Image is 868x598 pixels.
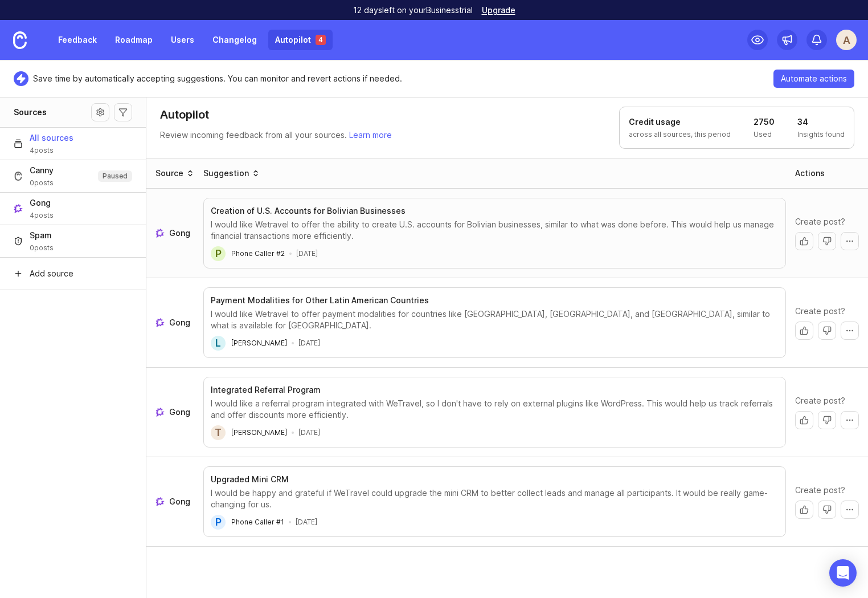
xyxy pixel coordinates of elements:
button: Automate actions [773,70,854,88]
div: Suggestion [203,168,249,179]
time: [DATE] [296,518,317,527]
span: 4 posts [30,211,54,220]
img: gong [155,318,165,327]
button: Create post [795,501,813,519]
time: [DATE] [296,249,318,258]
a: See more about where this Gong post draft came from [155,496,194,507]
p: across all sources, this period [629,130,731,139]
a: L[PERSON_NAME] [211,336,287,351]
button: Upgraded Mini CRMI would be happy and grateful if WeTravel could upgrade the mini CRM to better c... [203,466,786,537]
div: Actions [795,168,825,179]
button: Integrated Referral ProgramI would like a referral program integrated with WeTravel, so I don't h... [203,377,786,448]
div: I would like a referral program integrated with WeTravel, so I don't have to rely on external plu... [211,398,779,421]
div: P [211,246,226,261]
div: L [211,336,226,351]
span: Phone Caller #2 [231,249,285,258]
img: gong [155,497,165,506]
span: Gong [169,317,190,328]
p: Review incoming feedback from all your sources. [160,129,392,141]
div: Open Intercom Messenger [829,559,857,587]
h3: Upgraded Mini CRM [211,474,289,485]
span: All sources [30,132,73,144]
a: See more about where this Gong post draft came from [155,406,194,418]
img: Canny Home [13,31,27,49]
h1: 34 [797,116,845,128]
a: Autopilot 4 [268,30,333,50]
h3: Integrated Referral Program [211,384,321,396]
div: P [211,515,226,530]
span: Gong [169,496,190,507]
button: Create post [795,232,813,250]
div: I would be happy and grateful if WeTravel could upgrade the mini CRM to better collect leads and ... [211,487,779,510]
div: I would like Wetravel to offer the ability to create U.S. accounts for Bolivian businesses, simil... [211,219,779,242]
a: Learn more [349,130,392,140]
a: PPhone Caller #2 [211,246,285,261]
div: I would like Wetravel to offer payment modalities for countries like [GEOGRAPHIC_DATA], [GEOGRAPH... [211,308,779,331]
button: Dismiss with no action [818,501,836,519]
p: 4 [318,35,323,44]
button: A [836,30,857,50]
h1: Autopilot [160,107,209,123]
time: [DATE] [298,428,320,437]
span: Create post? [795,216,845,227]
span: Create post? [795,395,845,406]
img: gong [155,229,165,238]
a: Changelog [206,30,264,50]
a: Roadmap [108,30,159,50]
a: See more about where this Gong post draft came from [155,317,194,328]
button: More actions [841,322,859,340]
span: Gong [30,197,54,209]
button: Dismiss with no action [818,322,836,340]
img: Gong [14,204,23,213]
a: See more about where this Gong post draft came from [155,227,194,239]
button: Create post [795,411,813,429]
img: gong [155,408,165,417]
button: Dismiss with no action [818,411,836,429]
button: Source settings [91,103,109,121]
a: T[PERSON_NAME] [211,425,287,440]
p: Used [754,130,775,139]
span: Create post? [795,485,845,496]
a: Users [164,30,201,50]
span: Phone Caller #1 [231,518,284,526]
button: More actions [841,501,859,519]
button: Payment Modalities for Other Latin American CountriesI would like Wetravel to offer payment modal... [203,287,786,358]
h1: 2750 [754,116,775,128]
span: Automate actions [781,73,847,84]
span: 4 posts [30,146,73,155]
h1: Credit usage [629,116,731,128]
a: PPhone Caller #1 [211,515,284,530]
div: Source [155,168,183,179]
h3: Creation of U.S. Accounts for Bolivian Businesses [211,205,406,217]
button: More actions [841,232,859,250]
button: Create post [795,322,813,340]
span: Add source [30,268,73,279]
span: Spam [30,230,54,241]
button: Autopilot filters [114,103,132,121]
div: T [211,425,226,440]
span: Gong [169,227,190,239]
span: 0 posts [30,178,54,188]
span: Create post? [795,306,845,317]
p: Paused [103,172,128,181]
p: 12 days left on your Business trial [353,5,473,16]
button: More actions [841,411,859,429]
span: Canny [30,165,54,176]
h1: Sources [14,107,47,118]
p: Save time by automatically accepting suggestions. You can monitor and revert actions if needed. [33,73,402,84]
span: [PERSON_NAME] [231,339,287,347]
span: [PERSON_NAME] [231,428,287,437]
span: Gong [169,406,190,418]
h3: Payment Modalities for Other Latin American Countries [211,295,429,306]
button: Creation of U.S. Accounts for Bolivian BusinessesI would like Wetravel to offer the ability to cr... [203,198,786,269]
p: Insights found [797,130,845,139]
button: Dismiss with no action [818,232,836,250]
span: 0 posts [30,243,54,253]
a: Feedback [51,30,104,50]
img: Canny [14,172,23,181]
time: [DATE] [298,339,320,348]
a: Upgrade [482,6,515,14]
